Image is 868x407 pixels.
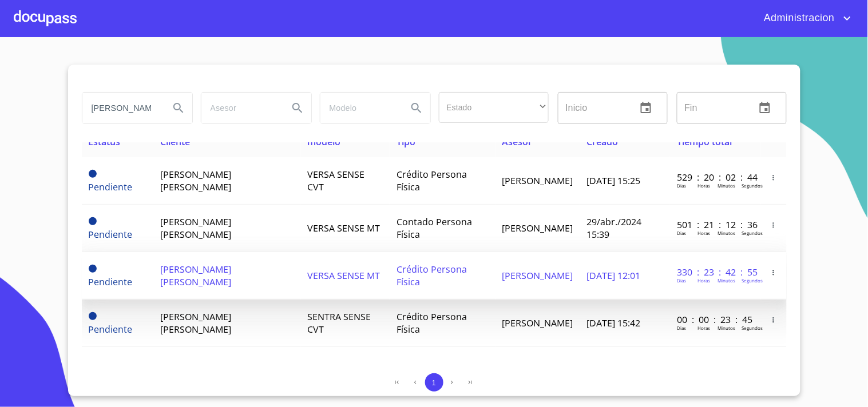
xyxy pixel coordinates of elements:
button: 1 [425,373,443,392]
span: [PERSON_NAME] [PERSON_NAME] [160,168,231,193]
span: Pendiente [89,228,133,241]
p: Horas [697,182,710,189]
p: Minutos [718,325,735,331]
span: [DATE] 15:42 [587,317,641,329]
span: [DATE] 15:25 [587,174,641,187]
span: Pendiente [89,265,97,273]
span: [PERSON_NAME] [PERSON_NAME] [160,310,231,336]
p: Segundos [742,182,763,189]
p: Minutos [718,230,735,236]
p: 529 : 20 : 02 : 44 [677,171,754,183]
button: Search [284,94,311,122]
span: Crédito Persona Física [397,168,467,193]
div: ​ [439,92,549,123]
p: 330 : 23 : 42 : 55 [677,266,754,278]
p: Horas [697,277,710,284]
span: Pendiente [89,323,133,336]
span: 1 [432,378,436,387]
span: [PERSON_NAME] [502,317,573,329]
span: Administracion [755,9,841,27]
p: Dias [677,277,686,284]
p: Horas [697,325,710,331]
span: [PERSON_NAME] [PERSON_NAME] [160,263,231,288]
span: 29/abr./2024 15:39 [587,216,642,241]
span: Pendiente [89,170,97,178]
p: Dias [677,325,686,331]
p: Dias [677,182,686,189]
p: Segundos [742,230,763,236]
span: Pendiente [89,312,97,320]
span: [PERSON_NAME] [502,174,573,187]
span: [PERSON_NAME] [502,222,573,234]
p: Dias [677,230,686,236]
span: Pendiente [89,217,97,225]
span: Pendiente [89,181,133,193]
span: SENTRA SENSE CVT [308,310,371,336]
p: Minutos [718,277,735,284]
span: VERSA SENSE CVT [308,168,365,193]
span: Contado Persona Física [397,216,472,241]
span: Crédito Persona Física [397,263,467,288]
span: [DATE] 12:01 [587,269,641,282]
button: account of current user [755,9,854,27]
span: VERSA SENSE MT [308,222,381,234]
p: Segundos [742,277,763,284]
p: Horas [697,230,710,236]
p: Segundos [742,325,763,331]
p: 501 : 21 : 12 : 36 [677,218,754,231]
span: [PERSON_NAME] [502,269,573,282]
button: Search [165,94,192,122]
input: search [201,93,279,123]
span: Crédito Persona Física [397,310,467,336]
span: Pendiente [89,276,133,288]
button: Search [403,94,430,122]
input: search [82,93,160,123]
p: 00 : 00 : 23 : 45 [677,313,754,326]
span: VERSA SENSE MT [308,269,381,282]
span: [PERSON_NAME] [PERSON_NAME] [160,216,231,241]
input: search [320,93,398,123]
p: Minutos [718,182,735,189]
